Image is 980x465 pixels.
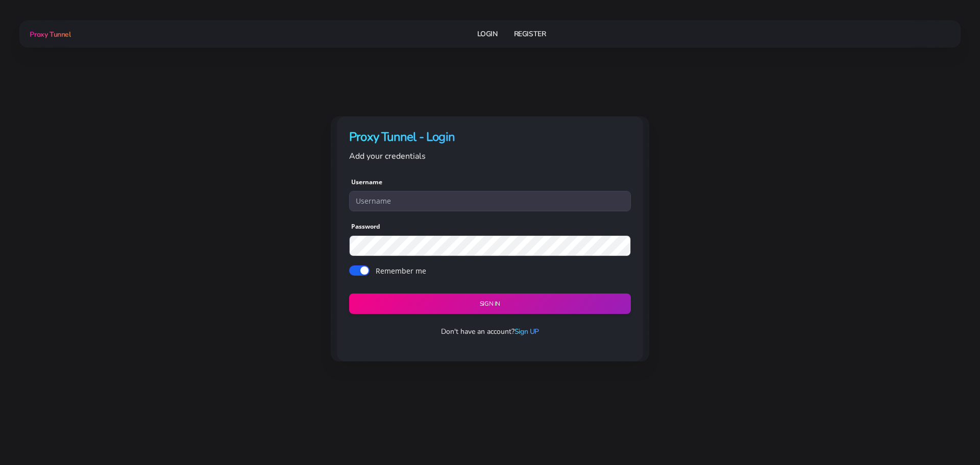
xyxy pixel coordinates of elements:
label: Username [351,178,382,187]
iframe: Webchat Widget [829,298,967,452]
a: Proxy Tunnel [28,26,70,42]
input: Username [349,191,631,211]
h4: Proxy Tunnel - Login [349,129,631,145]
label: Password [351,222,380,231]
span: Proxy Tunnel [30,30,70,39]
a: Register [514,25,546,43]
label: Remember me [376,265,426,276]
a: Login [477,25,498,43]
p: Don't have an account? [341,326,639,337]
a: Sign UP [514,327,539,336]
button: Sign in [349,293,631,314]
p: Add your credentials [349,150,631,163]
